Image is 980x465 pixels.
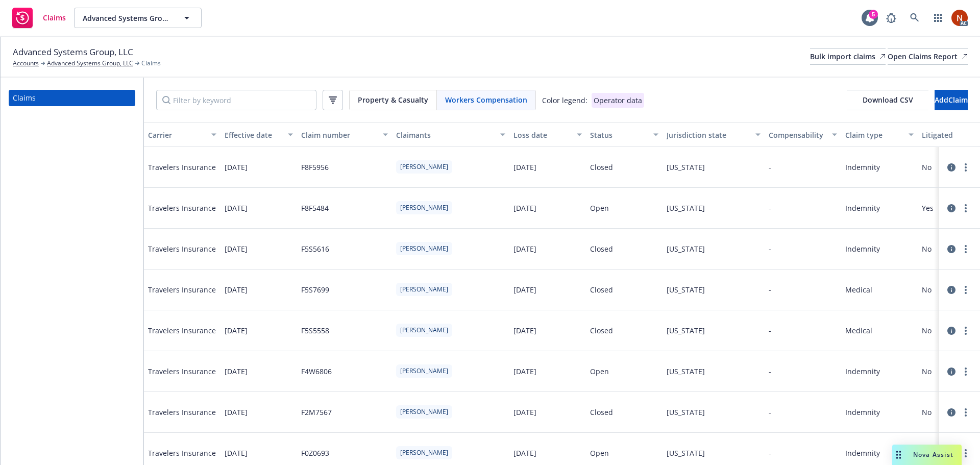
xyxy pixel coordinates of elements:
div: Indemnity [845,366,880,377]
div: [US_STATE] [667,162,705,173]
span: [DATE] [225,203,248,213]
div: Closed [590,284,613,295]
div: No [922,243,932,254]
button: Claim type [841,123,918,147]
div: No [922,366,932,377]
span: [DATE] [225,162,248,173]
div: Closed [590,325,613,336]
span: Download CSV [863,95,913,105]
span: Workers Compensation [445,94,527,105]
div: F5S5558 [301,325,329,336]
div: Drag to move [892,445,905,465]
div: [US_STATE] [667,325,705,336]
div: - [769,243,771,254]
div: No [922,407,932,418]
div: - [769,448,771,458]
span: Travelers Insurance [148,243,216,254]
span: Travelers Insurance [148,284,216,295]
div: - [769,284,771,295]
span: [DATE] [225,325,248,336]
div: Jurisdiction state [667,130,749,140]
a: Report a Bug [881,8,901,28]
span: Advanced Systems Group, LLC [13,45,133,59]
span: Download CSV [847,90,928,110]
div: F8F5484 [301,203,329,213]
div: Color legend: [542,95,587,106]
div: - [769,203,771,213]
span: Add Claim [935,95,968,105]
div: No [922,325,932,336]
span: Property & Casualty [358,94,428,105]
div: Indemnity [845,243,880,254]
button: Claim number [297,123,392,147]
div: Compensability [769,130,826,140]
div: Indemnity [845,448,880,458]
span: [PERSON_NAME] [400,244,448,253]
div: [DATE] [513,407,536,418]
div: Loss date [513,130,571,140]
span: [DATE] [225,407,248,418]
a: Bulk import claims [810,48,886,65]
div: Open [590,448,609,458]
div: Medical [845,284,872,295]
div: Open [590,366,609,377]
span: [PERSON_NAME] [400,162,448,172]
div: Claim type [845,130,902,140]
div: F2M7567 [301,407,332,418]
span: Travelers Insurance [148,448,216,458]
div: Closed [590,243,613,254]
a: more [960,161,972,174]
span: Nova Assist [913,450,953,459]
div: [DATE] [513,325,536,336]
a: Open Claims Report [888,48,968,65]
button: Carrier [144,123,220,147]
span: [DATE] [225,366,248,377]
span: [DATE] [225,243,248,254]
div: Open [590,203,609,213]
div: Litigated [922,130,979,140]
div: [DATE] [513,203,536,213]
div: F5S5616 [301,243,329,254]
span: [PERSON_NAME] [400,448,448,457]
span: Travelers Insurance [148,325,216,336]
a: Claims [9,90,135,106]
div: - [769,407,771,418]
a: Switch app [928,8,948,28]
button: Nova Assist [892,445,962,465]
a: more [960,202,972,214]
div: [US_STATE] [667,284,705,295]
div: Indemnity [845,162,880,173]
div: [DATE] [513,448,536,458]
span: Travelers Insurance [148,162,216,173]
span: Claims [43,14,66,22]
div: No [922,162,932,173]
div: Carrier [148,130,205,140]
div: F8F5956 [301,162,329,173]
a: Advanced Systems Group, LLC [47,59,133,68]
div: Indemnity [845,407,880,418]
a: more [960,243,972,255]
span: Travelers Insurance [148,366,216,377]
span: [PERSON_NAME] [400,407,448,417]
span: [DATE] [225,284,248,295]
button: Jurisdiction state [663,123,765,147]
div: Effective date [225,130,282,140]
div: Claim number [301,130,377,140]
span: Claims [141,59,161,68]
div: Closed [590,162,613,173]
div: F4W6806 [301,366,332,377]
div: - [769,366,771,377]
div: Open Claims Report [888,49,968,64]
button: Loss date [509,123,586,147]
span: [PERSON_NAME] [400,326,448,335]
button: AddClaim [935,90,968,110]
span: [PERSON_NAME] [400,285,448,294]
span: [PERSON_NAME] [400,366,448,376]
span: Travelers Insurance [148,407,216,418]
span: [DATE] [225,448,248,458]
a: Accounts [13,59,39,68]
div: - [769,162,771,173]
div: [DATE] [513,243,536,254]
a: more [960,447,972,459]
div: Indemnity [845,203,880,213]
